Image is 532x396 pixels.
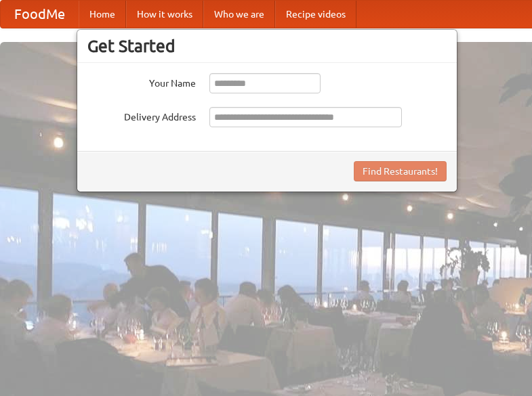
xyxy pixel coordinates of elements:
[126,1,203,28] a: How it works
[87,107,196,124] label: Delivery Address
[354,161,447,181] button: Find Restaurants!
[1,1,79,28] a: FoodMe
[87,36,447,56] h3: Get Started
[275,1,356,28] a: Recipe videos
[79,1,126,28] a: Home
[87,73,196,90] label: Your Name
[203,1,275,28] a: Who we are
